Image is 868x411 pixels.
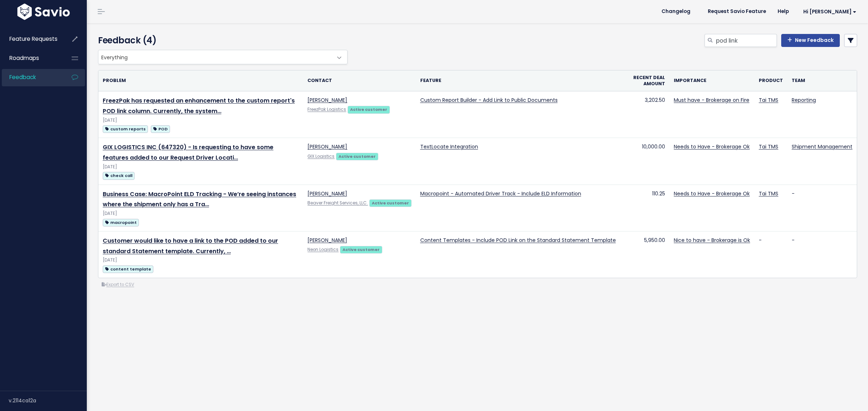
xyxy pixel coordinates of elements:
a: FreezPak Logistics [307,107,346,112]
td: - [754,231,787,278]
a: Feature Requests [2,31,60,47]
a: Active customer [336,152,378,160]
a: POD [151,124,170,133]
a: content template [103,264,153,273]
span: check call [103,172,135,179]
td: 5,950.00 [620,231,669,278]
a: Macropoint - Automated Driver Track - Include ELD Information [420,190,581,197]
a: Neon Logistics [307,247,339,252]
strong: Active customer [372,200,409,206]
a: Business Case: MacroPoint ELD Tracking - We’re seeing instances where the shipment only has a Tra… [103,190,296,209]
td: - [787,231,857,278]
a: Needs to Have - Brokerage Ok [674,190,750,197]
strong: Active customer [339,153,376,159]
a: Active customer [369,199,411,206]
span: POD [151,125,170,133]
a: Tai TMS [759,190,778,197]
a: Request Savio Feature [702,6,772,17]
th: Product [754,70,787,91]
span: content template [103,265,153,273]
a: custom reports [103,124,148,133]
div: v.2114ca12a [9,391,87,410]
span: custom reports [103,125,148,133]
strong: Active customer [342,247,380,252]
span: Changelog [661,9,690,14]
span: Feedback [9,73,36,81]
a: GIX Logistics [307,153,335,159]
th: Team [787,70,857,91]
a: Export to CSV [102,282,134,287]
a: Feedback [2,69,60,86]
a: Help [772,6,795,17]
a: Customer would like to have a link to the POD added to our standard Statement template. Currently, … [103,237,278,255]
div: [DATE] [103,210,299,217]
input: Search feedback... [715,34,777,47]
a: Reporting [792,96,816,104]
a: [PERSON_NAME] [307,237,347,244]
a: Content Templates - Include POD Link on the Standard Statement Template [420,237,616,244]
a: [PERSON_NAME] [307,96,347,104]
a: Roadmaps [2,50,60,66]
a: GIX LOGISTICS INC (647320) - Is requesting to have some features added to our Request Driver Locati… [103,143,273,162]
span: Roadmaps [9,54,39,62]
a: Active customer [340,246,382,253]
th: Contact [303,70,416,91]
a: Custom Report Builder - Add Link to Public Documents [420,96,558,104]
strong: Active customer [350,107,387,112]
span: macropoint [103,219,139,226]
a: Active customer [348,105,390,113]
a: TextLocate Integration [420,143,478,150]
span: Hi [PERSON_NAME] [803,9,856,14]
a: New Feedback [781,34,840,47]
span: Everything [98,50,333,64]
a: check call [103,171,135,180]
a: Hi [PERSON_NAME] [795,6,862,17]
a: Needs to Have - Brokerage Ok [674,143,750,150]
h4: Feedback (4) [98,34,344,47]
span: Everything [98,50,348,64]
td: 3,202.50 [620,91,669,138]
th: Importance [669,70,754,91]
a: Must have - Brokerage on Fire [674,96,749,104]
a: macropoint [103,218,139,227]
th: Recent deal amount [620,70,669,91]
a: FreezPak has requested an enhancement to the custom report's POD link column. Currently, the system… [103,96,295,115]
td: - [787,185,857,231]
td: 10,000.00 [620,138,669,185]
img: logo-white.9d6f32f41409.svg [16,4,72,20]
div: [DATE] [103,163,299,171]
th: Problem [98,70,303,91]
td: 110.25 [620,185,669,231]
a: Tai TMS [759,143,778,150]
a: [PERSON_NAME] [307,190,347,197]
a: Beaver Freight Services, LLC. [307,200,368,206]
a: Shipment Management [792,143,852,150]
div: [DATE] [103,117,299,124]
span: Feature Requests [9,35,58,43]
div: [DATE] [103,256,299,264]
a: Tai TMS [759,96,778,104]
a: [PERSON_NAME] [307,143,347,150]
th: Feature [416,70,620,91]
a: Nice to have - Brokerage is Ok [674,237,750,244]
